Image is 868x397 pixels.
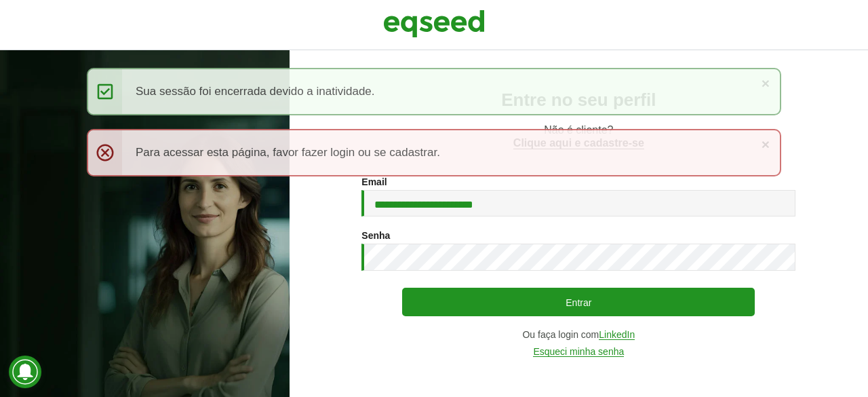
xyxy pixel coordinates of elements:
[533,347,624,357] a: Esqueci minha senha
[762,76,770,90] a: ×
[87,129,781,176] div: Para acessar esta página, favor fazer login ou se cadastrar.
[402,288,755,316] button: Entrar
[361,330,795,340] div: Ou faça login com
[383,7,485,41] img: EqSeed Logo
[361,231,390,240] label: Senha
[599,330,635,340] a: LinkedIn
[87,68,781,115] div: Sua sessão foi encerrada devido a inatividade.
[762,137,770,151] a: ×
